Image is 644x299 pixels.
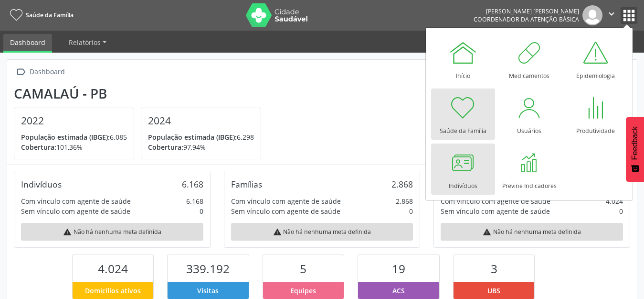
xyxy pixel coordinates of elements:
[148,132,254,142] p: 6.298
[483,228,491,236] i: warning
[474,15,579,23] span: Coordenador da Atenção Básica
[231,223,413,241] div: Não há nenhuma meta definida
[409,206,413,216] div: 0
[497,33,561,85] a: Medicamentos
[392,261,405,277] span: 19
[619,206,623,216] div: 0
[487,286,500,296] span: UBS
[21,223,203,241] div: Não há nenhuma meta definida
[606,9,617,19] i: 
[606,196,623,206] div: 4.024
[290,286,316,296] span: Equipes
[21,196,131,206] div: Com vínculo com agente de saúde
[21,179,62,189] div: Indivíduos
[200,206,203,216] div: 0
[497,144,561,195] a: Previne Indicadores
[392,286,405,296] span: ACS
[14,65,66,79] a:  Dashboard
[7,7,74,23] a: Saúde da Família
[85,286,141,296] span: Domicílios ativos
[491,261,497,277] span: 3
[186,196,203,206] div: 6.168
[62,34,113,51] a: Relatórios
[186,261,230,277] span: 339.192
[441,206,550,216] div: Sem vínculo com agente de saúde
[14,65,28,79] i: 
[148,142,254,152] p: 97,94%
[564,89,628,140] a: Produtividade
[602,5,621,25] button: 
[231,179,262,189] div: Famílias
[182,179,203,189] div: 6.168
[396,196,413,206] div: 2.868
[631,126,639,160] span: Feedback
[431,144,495,195] a: Indivíduos
[626,117,644,182] button: Feedback - Mostrar pesquisa
[197,286,219,296] span: Visitas
[21,115,127,127] h4: 2022
[148,115,254,127] h4: 2024
[391,179,413,189] div: 2.868
[431,89,495,140] a: Saúde da Família
[621,7,637,24] button: apps
[273,228,282,236] i: warning
[69,38,101,47] span: Relatórios
[441,223,623,241] div: Não há nenhuma meta definida
[148,133,237,142] span: População estimada (IBGE):
[21,142,127,152] p: 101,36%
[474,7,579,15] div: [PERSON_NAME] [PERSON_NAME]
[21,206,130,216] div: Sem vínculo com agente de saúde
[28,65,66,79] div: Dashboard
[231,206,340,216] div: Sem vínculo com agente de saúde
[564,33,628,85] a: Epidemiologia
[21,143,56,152] span: Cobertura:
[98,261,128,277] span: 4.024
[497,89,561,140] a: Usuários
[431,33,495,85] a: Início
[21,133,110,142] span: População estimada (IBGE):
[300,261,306,277] span: 5
[3,34,52,53] a: Dashboard
[63,228,72,236] i: warning
[21,132,127,142] p: 6.085
[231,196,341,206] div: Com vínculo com agente de saúde
[26,11,74,19] span: Saúde da Família
[14,86,268,101] div: Camalaú - PB
[582,5,602,25] img: img
[148,143,183,152] span: Cobertura:
[441,196,550,206] div: Com vínculo com agente de saúde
